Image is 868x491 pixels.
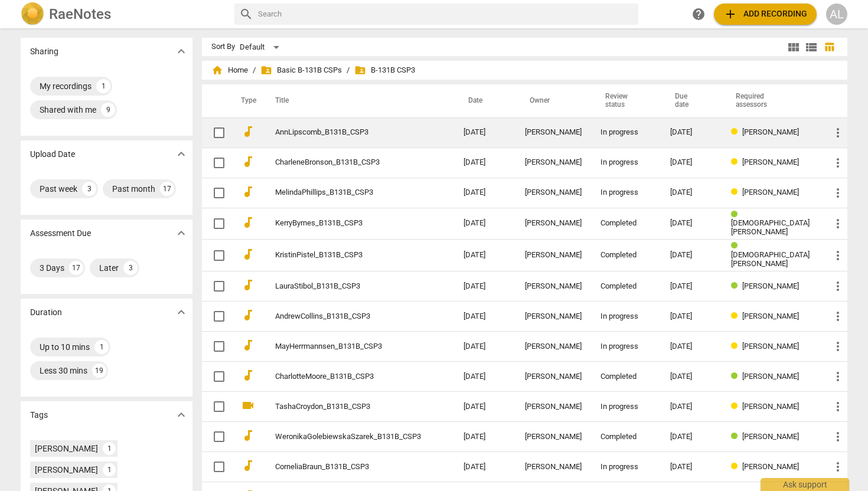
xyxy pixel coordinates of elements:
[601,282,651,291] div: Completed
[525,158,582,167] div: [PERSON_NAME]
[831,460,845,474] span: more_vert
[831,400,845,414] span: more_vert
[241,215,255,230] span: audiotrack
[742,462,799,471] span: [PERSON_NAME]
[275,433,421,441] a: WeronikaGolebiewskaSzarek_B131B_CSP3
[30,409,48,421] p: Tags
[21,2,225,26] a: LogoRaeNotes
[172,303,190,321] button: Show more
[831,156,845,170] span: more_vert
[275,312,421,321] a: AndrewCollins_B131B_CSP3
[742,188,799,197] span: [PERSON_NAME]
[525,312,582,321] div: [PERSON_NAME]
[731,372,742,381] span: Review status: completed
[731,402,742,411] span: Review status: in progress
[723,7,738,21] span: add
[99,262,119,274] div: Later
[253,66,256,75] span: /
[103,463,116,476] div: 1
[101,103,115,117] div: 9
[831,186,845,200] span: more_vert
[454,148,515,178] td: [DATE]
[742,372,799,381] span: [PERSON_NAME]
[670,282,712,291] div: [DATE]
[30,227,91,240] p: Assessment Due
[211,42,235,51] div: Sort By
[211,64,223,76] span: home
[40,341,90,353] div: Up to 10 mins
[601,463,651,472] div: In progress
[241,308,255,322] span: audiotrack
[525,463,582,472] div: [PERSON_NAME]
[275,463,421,472] a: CorneliaBraun_B131B_CSP3
[241,368,255,382] span: audiotrack
[601,219,651,228] div: Completed
[40,262,64,274] div: 3 Days
[731,250,810,268] span: [DEMOGRAPHIC_DATA][PERSON_NAME]
[112,183,155,195] div: Past month
[241,155,255,169] span: audiotrack
[454,117,515,148] td: [DATE]
[787,40,801,54] span: view_module
[454,362,515,392] td: [DATE]
[731,218,810,236] span: [DEMOGRAPHIC_DATA][PERSON_NAME]
[831,279,845,293] span: more_vert
[670,372,712,381] div: [DATE]
[275,188,421,197] a: MelindaPhillips_B131B_CSP3
[601,188,651,197] div: In progress
[802,38,820,56] button: List view
[454,332,515,362] td: [DATE]
[103,442,116,455] div: 1
[160,182,174,196] div: 17
[601,158,651,167] div: In progress
[831,309,845,323] span: more_vert
[831,339,845,353] span: more_vert
[30,45,58,58] p: Sharing
[96,79,110,93] div: 1
[761,478,849,491] div: Ask support
[275,158,421,167] a: CharleneBronson_B131B_CSP3
[731,158,742,166] span: Review status: in progress
[35,464,98,476] div: [PERSON_NAME]
[69,261,83,275] div: 17
[172,145,190,163] button: Show more
[260,64,272,76] span: folder_shared
[347,66,350,75] span: /
[454,452,515,482] td: [DATE]
[831,430,845,444] span: more_vert
[49,6,111,22] h2: RaeNotes
[742,281,799,290] span: [PERSON_NAME]
[21,2,44,26] img: Logo
[525,433,582,441] div: [PERSON_NAME]
[172,406,190,424] button: Show more
[241,459,255,473] span: audiotrack
[241,338,255,352] span: audiotrack
[601,402,651,411] div: In progress
[275,219,421,228] a: KerryByrnes_B131B_CSP3
[241,398,255,413] span: videocam
[35,443,98,454] div: [PERSON_NAME]
[275,372,421,381] a: CharlotteMoore_B131B_CSP3
[670,312,712,321] div: [DATE]
[742,342,799,351] span: [PERSON_NAME]
[261,84,454,117] th: Title
[688,4,709,25] a: Help
[831,126,845,140] span: more_vert
[731,241,742,250] span: Review status: completed
[670,251,712,260] div: [DATE]
[174,305,188,319] span: expand_more
[275,251,421,260] a: KristinPistel_B131B_CSP3
[525,402,582,411] div: [PERSON_NAME]
[275,342,421,351] a: MayHerrmannsen_B131B_CSP3
[670,433,712,441] div: [DATE]
[525,128,582,137] div: [PERSON_NAME]
[525,251,582,260] div: [PERSON_NAME]
[454,84,515,117] th: Date
[174,226,188,240] span: expand_more
[40,80,92,92] div: My recordings
[40,104,96,116] div: Shared with me
[258,5,634,24] input: Search
[525,219,582,228] div: [PERSON_NAME]
[742,312,799,320] span: [PERSON_NAME]
[525,188,582,197] div: [PERSON_NAME]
